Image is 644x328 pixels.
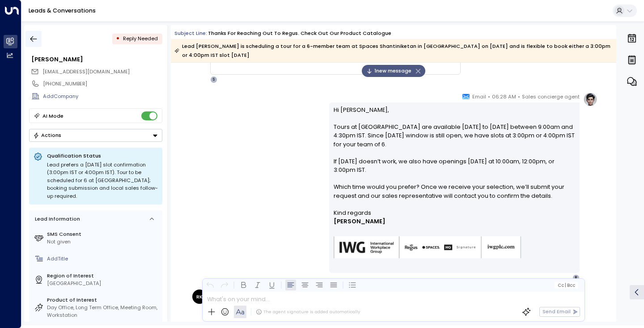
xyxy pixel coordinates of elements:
[362,65,425,77] div: 1new message
[42,68,130,76] span: rheakhanna2022@gmail.com
[334,209,576,270] div: Signature
[43,80,162,88] div: [PHONE_NUMBER]
[43,93,162,100] div: AddCompany
[558,283,575,288] span: Cc Bcc
[42,111,64,120] div: AI Mode
[32,215,80,223] div: Lead Information
[334,236,521,259] img: AIorK4zU2Kz5WUNqa9ifSKC9jFH1hjwenjvh85X70KBOPduETvkeZu4OqG8oPuqbwvp3xfXcMQJCRtwYb-SG
[565,283,566,288] span: |
[208,30,391,37] div: Thanks for reaching out to Regus. Check out our product catalogue
[47,161,158,200] div: Lead prefers a [DATE] slot confirmation (3:00pm IST or 4:00pm IST). Tour to be scheduled for 6 at...
[47,255,159,263] div: AddTitle
[522,92,580,101] span: Sales concierge agent
[29,129,162,142] div: Button group with a nested menu
[47,152,158,159] p: Qualification Status
[488,92,490,101] span: •
[174,30,207,37] span: Subject Line:
[123,35,158,42] span: Reply Needed
[472,92,486,101] span: Email
[116,32,120,45] div: •
[256,309,360,315] div: The agent signature is added automatically
[47,280,159,287] div: [GEOGRAPHIC_DATA]
[47,296,159,304] label: Product of Interest
[42,68,130,75] span: [EMAIL_ADDRESS][DOMAIN_NAME]
[31,55,162,64] div: [PERSON_NAME]
[210,76,217,83] div: S
[47,272,159,280] label: Region of Interest
[29,129,162,142] button: Actions
[47,230,159,238] label: SMS Consent
[47,238,159,246] div: Not given
[572,274,580,281] div: R
[174,42,612,60] div: Lead [PERSON_NAME] is scheduling a tour for a 6-member team at Spaces Shantiniketan in [GEOGRAPHI...
[29,7,96,14] a: Leads & Conversations
[33,132,61,138] div: Actions
[334,209,371,217] span: Kind regards
[492,92,516,101] span: 06:28 AM
[47,304,159,319] div: Day Office, Long Term Office, Meeting Room, Workstation
[366,67,411,75] span: 1 new message
[518,92,520,101] span: •
[583,92,597,106] img: profile-logo.png
[334,106,576,209] p: Hi [PERSON_NAME], Tours at [GEOGRAPHIC_DATA] are available [DATE] to [DATE] between 9:00am and 4:...
[205,280,216,290] button: Undo
[334,217,386,226] span: [PERSON_NAME]
[219,280,230,290] button: Redo
[555,282,578,289] button: Cc|Bcc
[192,290,207,304] div: RK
